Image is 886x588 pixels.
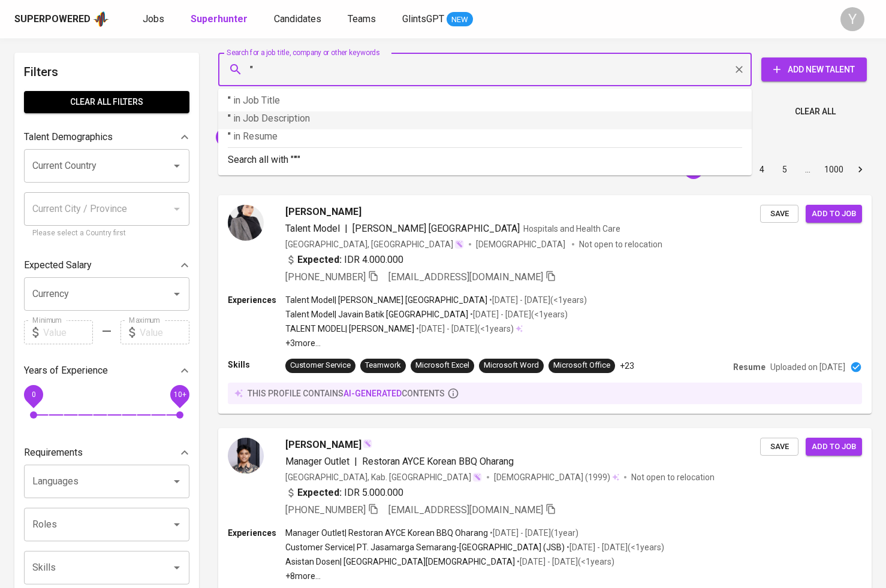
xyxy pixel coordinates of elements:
[24,130,113,144] p: Talent Demographics
[402,12,473,27] a: GlintsGPT NEW
[168,473,185,490] button: Open
[218,195,872,414] a: [PERSON_NAME]Talent Model|[PERSON_NAME] [GEOGRAPHIC_DATA]Hospitals and Health Care[GEOGRAPHIC_DAT...
[24,363,108,378] p: Years of Experience
[402,13,444,25] span: GlintsGPT
[343,389,402,398] span: AI-generated
[34,95,180,110] span: Clear All filters
[216,131,296,143] span: "[PERSON_NAME]"
[24,253,189,277] div: Expected Salary
[454,240,464,249] img: magic_wand.svg
[285,337,587,349] p: +3 more ...
[285,504,366,516] span: [PHONE_NUMBER]
[294,154,297,165] b: "
[31,390,35,399] span: 0
[285,323,414,335] p: TALENT MODEL | [PERSON_NAME]
[233,131,278,142] span: in Resume
[553,360,610,371] div: Microsoft Office
[173,390,186,399] span: 10+
[285,471,482,483] div: [GEOGRAPHIC_DATA], Kab. [GEOGRAPHIC_DATA]
[484,360,539,371] div: Microsoft Word
[760,438,798,456] button: Save
[285,438,361,452] span: [PERSON_NAME]
[761,57,867,81] button: Add New Talent
[93,10,109,28] img: app logo
[388,271,543,283] span: [EMAIL_ADDRESS][DOMAIN_NAME]
[143,12,167,27] a: Jobs
[731,61,748,78] button: Clear
[285,527,488,539] p: Manager Outlet | Restoran AYCE Korean BBQ Oharang
[24,91,189,113] button: Clear All filters
[290,360,351,371] div: Customer Service
[415,360,469,371] div: Microsoft Excel
[191,12,250,27] a: Superhunter
[14,13,91,26] div: Superpowered
[494,471,619,483] div: (1999)
[285,456,349,467] span: Manager Outlet
[228,294,285,306] p: Experiences
[620,360,634,372] p: +23
[24,62,189,81] h6: Filters
[468,308,568,320] p: • [DATE] - [DATE] ( <1 years )
[354,454,357,469] span: |
[806,438,862,456] button: Add to job
[790,101,840,123] button: Clear All
[43,320,93,344] input: Value
[760,205,798,223] button: Save
[488,527,578,539] p: • [DATE] - [DATE] ( 1 year )
[840,7,864,31] div: Y
[659,160,872,179] nav: pagination navigation
[285,308,468,320] p: Talent Model | Javain Batik [GEOGRAPHIC_DATA]
[515,556,614,568] p: • [DATE] - [DATE] ( <1 years )
[285,253,403,267] div: IDR 4.000.000
[168,516,185,533] button: Open
[487,294,587,306] p: • [DATE] - [DATE] ( <1 years )
[579,238,662,250] p: Not open to relocation
[795,104,836,119] span: Clear All
[523,224,620,234] span: Hospitals and Health Care
[771,62,857,77] span: Add New Talent
[494,471,585,483] span: [DEMOGRAPHIC_DATA]
[362,456,514,467] span: Restoran AYCE Korean BBQ Oharang
[285,271,366,283] span: [PHONE_NUMBER]
[365,360,401,371] div: Teamwork
[191,13,248,25] b: Superhunter
[228,153,742,167] p: Search all with " "
[851,160,870,179] button: Go to next page
[168,559,185,576] button: Open
[733,361,766,373] p: Resume
[285,570,664,582] p: +8 more ...
[228,527,285,539] p: Experiences
[352,223,520,234] span: [PERSON_NAME] [GEOGRAPHIC_DATA]
[806,205,862,223] button: Add to job
[228,111,742,126] p: "
[752,160,772,179] button: Go to page 4
[32,228,181,240] p: Please select a Country first
[348,12,378,27] a: Teams
[812,207,856,221] span: Add to job
[812,440,856,454] span: Add to job
[766,207,792,221] span: Save
[285,541,565,553] p: Customer Service | PT. Jasamarga Semarang-[GEOGRAPHIC_DATA] (JSB)
[285,294,487,306] p: Talent Model | [PERSON_NAME] [GEOGRAPHIC_DATA]
[414,323,514,335] p: • [DATE] - [DATE] ( <1 years )
[24,359,189,383] div: Years of Experience
[345,222,348,236] span: |
[476,238,567,250] span: [DEMOGRAPHIC_DATA]
[248,387,445,399] p: this profile contains contents
[348,13,376,25] span: Teams
[140,320,189,344] input: Value
[228,205,264,241] img: 61e6277b9131e2f1c4422d75f665d5a2.jpeg
[798,163,817,175] div: …
[233,95,280,106] span: in Job Title
[363,439,372,448] img: magic_wand.svg
[24,445,83,460] p: Requirements
[297,253,342,267] b: Expected:
[228,438,264,474] img: ab27784ffb10a36486adbb509ad56b7c.jpg
[631,471,715,483] p: Not open to relocation
[388,504,543,516] span: [EMAIL_ADDRESS][DOMAIN_NAME]
[565,541,664,553] p: • [DATE] - [DATE] ( <1 years )
[233,113,310,124] span: in Job Description
[821,160,847,179] button: Go to page 1000
[228,93,742,108] p: "
[447,14,473,26] span: NEW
